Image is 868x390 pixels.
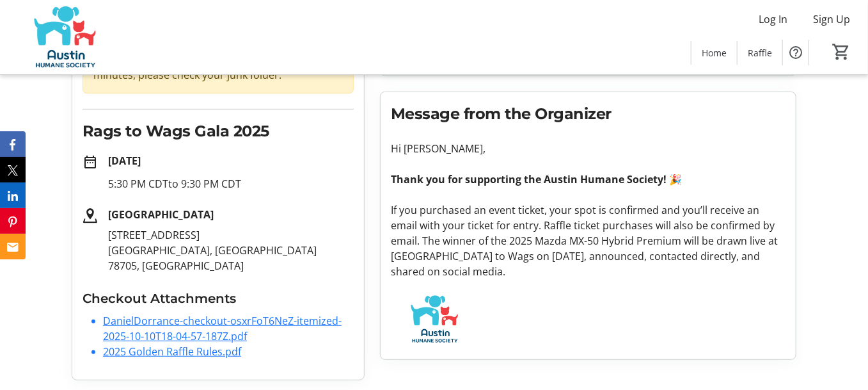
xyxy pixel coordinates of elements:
mat-icon: date_range [83,154,98,170]
a: Raffle [738,41,782,65]
span: Sign Up [813,12,850,27]
span: Log In [759,12,787,27]
p: If you purchased an event ticket, your spot is confirmed and you’ll receive an email with your ti... [391,202,785,279]
button: Help [783,40,809,65]
h2: Rags to Wags Gala 2025 [83,120,354,143]
h3: Checkout Attachments [83,289,354,308]
p: Hi [PERSON_NAME], [391,141,785,156]
a: DanielDorrance-checkout-osxrFoT6NeZ-itemized-2025-10-10T18-04-57-187Z.pdf [103,314,342,343]
p: 5:30 PM CDT to 9:30 PM CDT [108,176,354,191]
span: Home [702,46,727,60]
a: 2025 Golden Raffle Rules.pdf [103,345,241,359]
button: Log In [748,9,798,29]
p: [STREET_ADDRESS] [GEOGRAPHIC_DATA], [GEOGRAPHIC_DATA] 78705, [GEOGRAPHIC_DATA] [108,227,354,273]
img: Austin Humane Society logo [391,295,478,344]
strong: Thank you for supporting the Austin Humane Society! 🎉 [391,172,682,186]
button: Cart [830,40,853,63]
a: Home [691,41,737,65]
strong: [GEOGRAPHIC_DATA] [108,207,214,222]
img: Austin Humane Society's Logo [8,5,122,69]
span: Raffle [748,46,772,60]
h2: Message from the Organizer [391,102,785,126]
button: Sign Up [803,9,860,29]
strong: [DATE] [108,154,141,168]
